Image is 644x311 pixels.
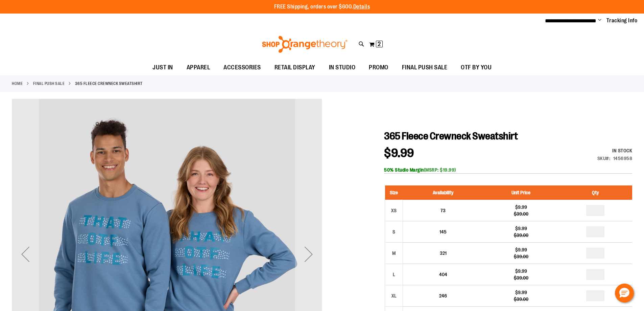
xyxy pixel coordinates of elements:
div: 1456958 [613,155,633,162]
img: Shop Orangetheory [261,36,349,53]
span: PROMO [369,60,388,75]
div: $9.99 [486,289,555,296]
span: $9.99 [384,146,414,160]
div: $9.99 [486,204,555,210]
span: OTF BY YOU [461,60,492,75]
span: 145 [439,229,447,235]
div: $39.00 [486,253,555,260]
div: In stock [597,147,633,154]
strong: SKU [597,156,611,161]
p: FREE Shipping, orders over $600. [274,3,370,11]
div: $39.00 [486,296,555,303]
th: Availability [403,185,483,200]
a: RETAIL DISPLAY [268,60,322,75]
a: APPAREL [180,60,217,75]
div: S [389,227,399,237]
div: L [389,269,399,280]
span: IN STUDIO [329,60,356,75]
div: XS [389,205,399,216]
button: Account menu [598,17,601,24]
div: $39.00 [486,210,555,217]
div: $9.99 [486,268,555,274]
span: RETAIL DISPLAY [275,60,315,75]
span: APPAREL [187,60,210,75]
a: FINAL PUSH SALE [395,60,454,75]
span: 73 [440,208,446,213]
th: Size [385,185,403,200]
div: $39.00 [486,274,555,281]
a: Details [353,4,370,10]
span: 246 [439,293,447,298]
a: Tracking Info [606,17,638,24]
strong: 365 Fleece Crewneck Sweatshirt [75,81,143,87]
div: $9.99 [486,225,555,232]
span: 365 Fleece Crewneck Sweatshirt [384,130,518,142]
div: $39.00 [486,232,555,239]
div: $9.99 [486,246,555,253]
a: OTF BY YOU [454,60,498,75]
a: PROMO [362,60,395,75]
th: Unit Price [483,185,558,200]
span: JUST IN [152,60,173,75]
th: Qty [559,185,632,200]
div: XL [389,291,399,301]
span: 404 [439,272,447,277]
span: 321 [440,250,447,256]
a: Home [12,81,23,87]
div: M [389,248,399,258]
button: Hello, have a question? Let’s chat. [615,284,634,303]
a: JUST IN [146,60,180,75]
div: Availability [597,147,633,154]
div: (MSRP: $19.99) [384,166,632,173]
a: IN STUDIO [322,60,362,75]
span: 2 [378,41,381,47]
b: 50% Studio Margin [384,167,424,173]
a: ACCESSORIES [217,60,268,75]
span: FINAL PUSH SALE [402,60,448,75]
a: FINAL PUSH SALE [33,81,65,87]
span: ACCESSORIES [223,60,261,75]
